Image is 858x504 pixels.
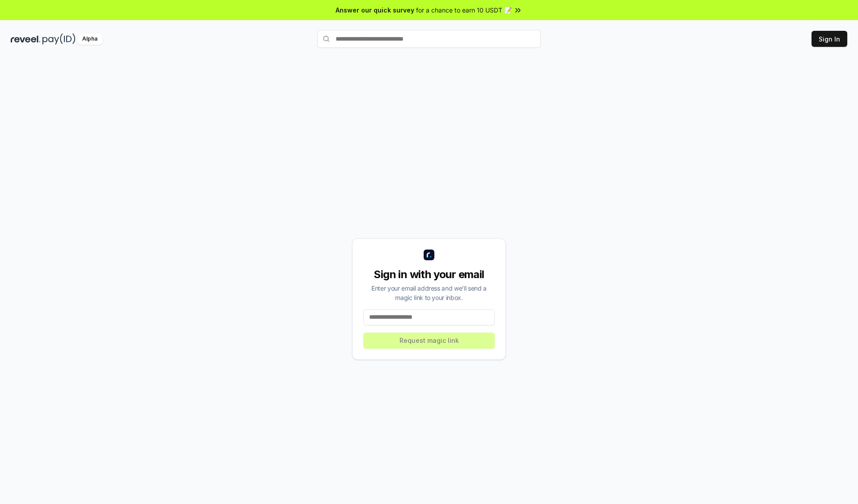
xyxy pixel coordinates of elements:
div: Sign in with your email [363,267,495,282]
div: Alpha [77,33,102,45]
img: reveel_dark [11,33,41,45]
span: for a chance to earn 10 USDT 📝 [416,5,512,15]
img: logo_small [424,250,434,260]
span: Answer our quick survey [336,5,414,15]
button: Sign In [812,31,847,47]
div: Enter your email address and we’ll send a magic link to your inbox. [363,283,495,302]
img: pay_id [42,33,76,45]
